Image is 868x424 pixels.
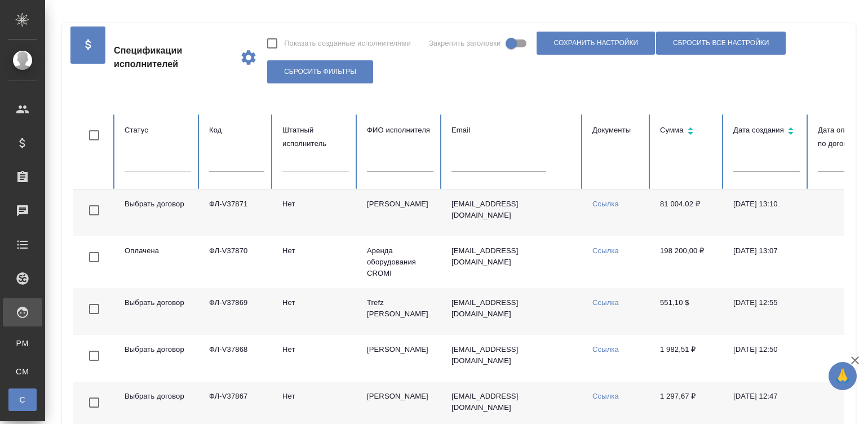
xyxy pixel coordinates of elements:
div: Документы [592,123,642,137]
td: [DATE] 13:10 [724,189,809,236]
td: Нет [273,335,358,382]
span: Сохранить настройки [553,38,638,48]
span: Показать созданные исполнителями [284,38,411,49]
td: Выбрать договор [116,288,200,335]
a: Ссылка [592,345,619,354]
td: Выбрать договор [116,189,200,236]
span: Сбросить все настройки [673,38,769,48]
td: Нет [273,189,358,236]
a: Ссылка [592,298,619,307]
a: Ссылка [592,392,619,400]
div: ФИО исполнителя [367,123,433,137]
td: [DATE] 13:07 [724,236,809,288]
button: 🙏 [829,362,857,390]
td: [DATE] 12:50 [724,335,809,382]
a: PM [8,332,37,355]
span: 🙏 [833,364,852,388]
div: Сортировка [660,123,715,140]
button: Сбросить все настройки [656,32,786,55]
span: Закрепить заголовки [429,38,501,49]
button: Сохранить настройки [537,32,655,55]
span: С [14,394,31,405]
div: Код [209,123,264,137]
td: [PERSON_NAME] [358,189,442,236]
td: 81 004,02 ₽ [651,189,724,236]
span: CM [14,366,31,377]
td: Нет [273,288,358,335]
button: Сбросить фильтры [267,60,373,83]
a: Ссылка [592,200,619,208]
td: 551,10 $ [651,288,724,335]
span: Toggle Row Selected [82,297,106,321]
a: Ссылка [592,246,619,255]
td: ФЛ-V37871 [200,189,273,236]
td: 1 982,51 ₽ [651,335,724,382]
td: [EMAIL_ADDRESS][DOMAIN_NAME] [442,288,583,335]
div: Email [451,123,574,137]
td: Trefz [PERSON_NAME] [358,288,442,335]
td: [EMAIL_ADDRESS][DOMAIN_NAME] [442,335,583,382]
td: Аренда оборудования CROMI [358,236,442,288]
td: [EMAIL_ADDRESS][DOMAIN_NAME] [442,189,583,236]
td: ФЛ-V37870 [200,236,273,288]
div: Штатный исполнитель [282,123,349,151]
span: Спецификации исполнителей [114,44,231,71]
div: Статус [125,123,191,137]
span: PM [14,338,31,349]
td: ФЛ-V37868 [200,335,273,382]
td: [PERSON_NAME] [358,335,442,382]
span: Toggle Row Selected [82,245,106,269]
td: [EMAIL_ADDRESS][DOMAIN_NAME] [442,236,583,288]
div: Сортировка [733,123,800,140]
td: Оплачена [116,236,200,288]
td: ФЛ-V37869 [200,288,273,335]
a: CM [8,360,37,383]
td: Нет [273,236,358,288]
td: Выбрать договор [116,335,200,382]
td: [DATE] 12:55 [724,288,809,335]
a: С [8,388,37,411]
span: Toggle Row Selected [82,198,106,222]
span: Сбросить фильтры [284,67,356,77]
td: 198 200,00 ₽ [651,236,724,288]
span: Toggle Row Selected [82,344,106,368]
span: Toggle Row Selected [82,391,106,414]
